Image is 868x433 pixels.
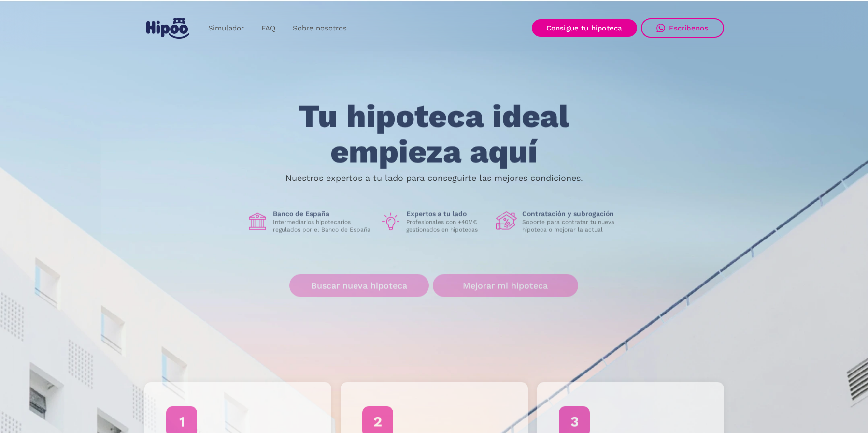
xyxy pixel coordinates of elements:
h1: Expertos a tu lado [406,209,488,218]
a: Buscar nueva hipoteca [289,274,429,297]
a: FAQ [253,19,284,38]
a: Escríbenos [641,18,724,38]
a: home [144,14,192,43]
p: Nuestros expertos a tu lado para conseguirte las mejores condiciones. [285,174,583,182]
a: Consigue tu hipoteca [532,19,637,37]
div: Escríbenos [669,24,709,32]
h1: Banco de España [273,209,372,218]
a: Simulador [199,19,253,38]
p: Profesionales con +40M€ gestionados en hipotecas [406,218,488,234]
p: Soporte para contratar tu nueva hipoteca o mejorar la actual [522,218,622,234]
p: Intermediarios hipotecarios regulados por el Banco de España [273,218,372,234]
a: Sobre nosotros [284,19,356,38]
h1: Contratación y subrogación [522,209,622,218]
h1: Tu hipoteca ideal empieza aquí [251,99,617,169]
a: Mejorar mi hipoteca [433,274,578,297]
